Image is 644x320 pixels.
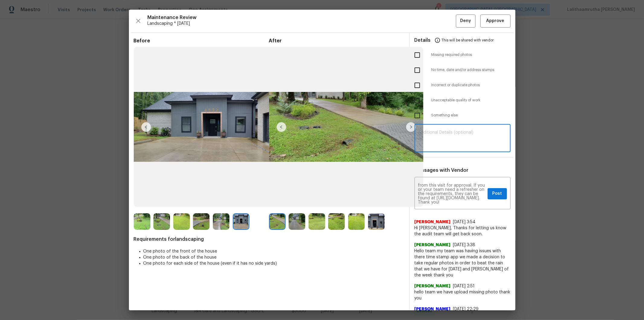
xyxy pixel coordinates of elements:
[143,254,404,260] li: One photo of the back of the house
[431,98,511,103] span: Unacceptable quality of work
[141,122,151,132] img: left-chevron-button-url
[431,67,511,73] span: No time, date and/or address stamps
[148,15,456,21] span: Maintenance Review
[410,47,515,63] div: Missing required photos
[415,248,511,278] span: Hello team my team was having issues with there time stamp app we made a decision to take regular...
[410,78,515,93] div: Incorrect or duplicate photos
[486,17,505,25] span: Approve
[453,243,476,247] span: [DATE] 3:38
[456,15,476,28] button: Deny
[415,219,451,225] span: [PERSON_NAME]
[431,113,511,118] span: Something else
[143,260,404,266] li: One photo for each side of the house (even if it has no side yards)
[143,248,404,254] li: One photo of the front of the house
[442,33,494,47] span: This will be shared with vendor
[453,284,475,288] span: [DATE] 2:51
[415,306,451,312] span: [PERSON_NAME]
[415,283,451,289] span: [PERSON_NAME]
[453,220,476,224] span: [DATE] 3:54
[415,225,511,237] span: Hi [PERSON_NAME], Thanks for letting us know the audit team will get back soon.
[415,168,469,173] span: Messages with Vendor
[410,63,515,78] div: No time, date and/or address stamps
[415,242,451,248] span: [PERSON_NAME]
[277,122,286,132] img: left-chevron-button-url
[415,289,511,301] span: hello team we have upload missing photo thank you
[418,183,485,204] textarea: Maintenance Audit Team: Hello! Unfortunately this landscaping visit completed on [DATE] has been ...
[492,190,502,198] span: Post
[406,122,416,132] img: right-chevron-button-url
[148,21,456,27] span: Landscaping * [DATE]
[134,38,269,44] span: Before
[269,38,404,44] span: After
[410,108,515,123] div: Something else
[410,93,515,108] div: Unacceptable quality of work
[415,33,431,47] span: Details
[488,188,507,199] button: Post
[460,17,471,25] span: Deny
[453,307,479,311] span: [DATE] 22:29
[134,236,404,242] span: Requirements for landscaping
[431,52,511,57] span: Missing required photos
[431,83,511,88] span: Incorrect or duplicate photos
[480,15,511,28] button: Approve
